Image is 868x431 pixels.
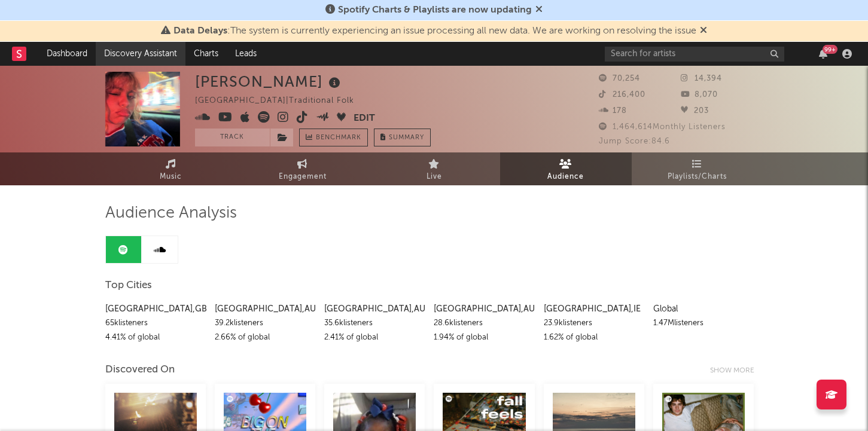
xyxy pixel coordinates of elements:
div: 1.47M listeners [653,316,754,331]
span: Audience [547,170,584,184]
a: Leads [227,42,265,66]
button: Summary [374,129,431,146]
div: 1.62 % of global [544,331,644,345]
div: 4.41 % of global [105,331,206,345]
input: Search for artists [605,47,784,62]
a: Benchmark [299,129,368,146]
div: [GEOGRAPHIC_DATA] , AU [324,302,425,316]
span: Data Delays [173,26,227,36]
span: Dismiss [535,5,543,15]
span: Benchmark [316,131,361,145]
div: 99 + [823,45,837,54]
span: 203 [681,107,709,115]
a: Playlists/Charts [632,152,763,185]
div: 2.41 % of global [324,331,425,345]
div: [GEOGRAPHIC_DATA] , AU [434,302,534,316]
span: 70,254 [599,75,640,82]
span: Dismiss [700,26,707,36]
div: [GEOGRAPHIC_DATA] , AU [215,302,315,316]
span: 14,394 [681,75,722,82]
span: 1,464,614 Monthly Listeners [599,123,726,131]
span: : The system is currently experiencing an issue processing all new data. We are working on resolv... [173,26,696,36]
span: Playlists/Charts [668,170,727,184]
span: Live [427,170,442,184]
button: 99+ [819,49,827,59]
div: 1.94 % of global [434,331,534,345]
a: Charts [185,42,227,66]
span: 178 [599,107,627,115]
a: Live [368,152,500,185]
div: 35.6k listeners [324,316,425,331]
div: 23.9k listeners [544,316,644,331]
div: [GEOGRAPHIC_DATA] , GB [105,302,206,316]
button: Edit [354,111,375,126]
div: 2.66 % of global [215,331,315,345]
span: Summary [389,135,424,141]
div: 65k listeners [105,316,206,331]
div: [PERSON_NAME] [195,72,343,91]
span: Music [160,170,182,184]
span: 216,400 [599,91,645,99]
div: Discovered On [105,363,175,377]
span: Top Cities [105,279,152,293]
a: Dashboard [38,42,96,66]
a: Engagement [237,152,368,185]
button: Track [195,129,270,146]
span: 8,070 [681,91,718,99]
div: [GEOGRAPHIC_DATA] | Traditional Folk [195,94,368,108]
div: Show more [710,363,763,378]
span: Audience Analysis [105,206,237,221]
a: Music [105,152,237,185]
a: Discovery Assistant [96,42,185,66]
div: Global [653,302,754,316]
a: Audience [500,152,632,185]
span: Engagement [279,170,327,184]
span: Jump Score: 84.6 [599,137,670,145]
div: 28.6k listeners [434,316,534,331]
div: 39.2k listeners [215,316,315,331]
div: [GEOGRAPHIC_DATA] , IE [544,302,644,316]
span: Spotify Charts & Playlists are now updating [338,5,532,15]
